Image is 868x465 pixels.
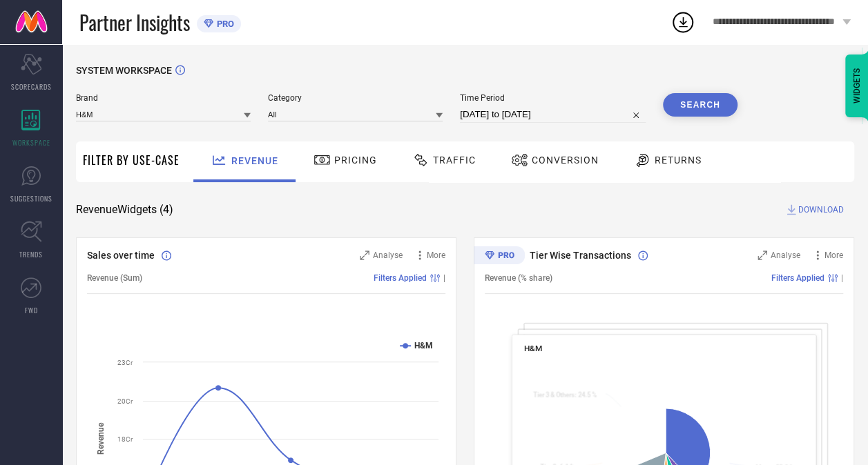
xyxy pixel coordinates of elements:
span: SCORECARDS [11,81,52,92]
text: : 24.5 % [533,391,597,399]
div: Open download list [671,10,695,34]
tspan: Tier 3 & Others [533,391,575,399]
span: | [841,273,843,283]
tspan: Revenue [96,422,106,455]
span: Revenue Widgets ( 4 ) [76,203,173,217]
span: Revenue (% share) [485,273,552,283]
span: Pricing [334,155,377,166]
span: Tier Wise Transactions [530,250,631,261]
span: Traffic [433,155,476,166]
span: More [824,250,843,260]
span: SYSTEM WORKSPACE [76,65,172,76]
span: | [443,273,445,283]
span: DOWNLOAD [798,203,844,217]
div: Premium [474,246,525,267]
svg: Zoom [758,250,767,260]
span: FWD [25,305,38,315]
span: Time Period [460,93,646,103]
span: Revenue [231,155,278,166]
text: 23Cr [117,359,133,366]
span: Analyse [771,250,800,260]
span: Analyse [373,250,403,260]
span: SUGGESTIONS [10,193,52,204]
span: WORKSPACE [12,137,50,148]
span: H&M [524,344,542,353]
span: Returns [655,155,702,166]
text: H&M [414,341,433,350]
span: More [427,250,445,260]
span: Sales over time [87,250,155,261]
span: Partner Insights [79,8,190,37]
span: Brand [76,93,251,103]
span: Category [268,93,443,103]
svg: Zoom [360,250,369,260]
button: Search [663,93,737,117]
span: Filter By Use-Case [83,152,180,168]
span: Conversion [532,155,599,166]
input: Select time period [460,106,646,123]
span: Revenue (Sum) [87,273,142,283]
span: Filters Applied [771,273,824,283]
text: 20Cr [117,397,133,405]
span: PRO [213,19,234,29]
span: Filters Applied [374,273,427,283]
text: 18Cr [117,435,133,443]
span: TRENDS [19,249,43,259]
